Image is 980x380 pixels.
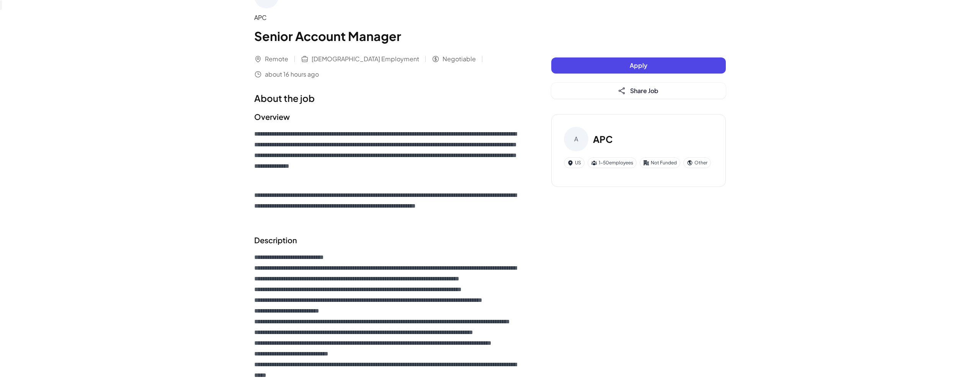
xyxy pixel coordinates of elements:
h1: Senior Account Manager [254,27,521,45]
span: Negotiable [443,54,476,64]
span: Apply [630,61,647,69]
div: US [564,157,585,168]
div: Other [683,157,711,168]
h1: About the job [254,91,521,105]
button: Apply [551,57,726,74]
span: Remote [265,54,288,64]
button: Share Job [551,83,726,99]
div: Not Funded [640,157,680,168]
span: Share Job [630,87,658,95]
span: [DEMOGRAPHIC_DATA] Employment [312,54,419,64]
div: A [564,127,588,151]
h2: Overview [254,111,521,123]
div: APC [254,13,521,22]
div: 1-50 employees [588,157,637,168]
span: about 16 hours ago [265,70,319,79]
h3: APC [593,132,613,146]
h2: Description [254,234,521,246]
